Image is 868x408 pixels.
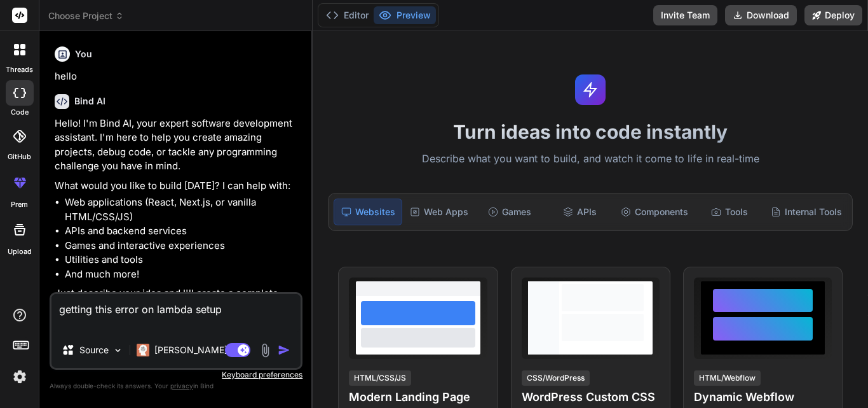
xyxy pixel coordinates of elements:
[75,48,92,60] h6: You
[321,6,374,24] button: Editor
[258,343,273,358] img: attachment
[74,95,105,108] h6: Bind AI
[51,294,301,332] textarea: getting this error on lambda setup
[112,345,123,356] img: Pick Models
[55,69,300,84] p: hello
[522,370,590,386] div: CSS/WordPress
[320,151,860,167] p: Describe what you want to build, and watch it come to life in real-time
[11,199,28,210] label: prem
[696,199,763,225] div: Tools
[334,199,402,225] div: Websites
[65,224,300,239] li: APIs and backend services
[55,286,300,315] p: Just describe your idea and I'll create a complete implementation for you. What project interests...
[804,5,862,25] button: Deploy
[8,151,31,162] label: GitHub
[405,199,473,225] div: Web Apps
[65,195,300,224] li: Web applications (React, Next.js, or vanilla HTML/CSS/JS)
[653,5,717,25] button: Invite Team
[48,10,124,22] span: Choose Project
[9,366,31,388] img: settings
[11,107,29,118] label: code
[349,388,487,406] h4: Modern Landing Page
[65,267,300,282] li: And much more!
[6,64,33,75] label: threads
[65,239,300,253] li: Games and interactive experiences
[694,370,761,386] div: HTML/Webflow
[65,253,300,267] li: Utilities and tools
[374,6,436,24] button: Preview
[278,344,290,356] img: icon
[616,199,693,225] div: Components
[137,344,149,356] img: Claude 4 Sonnet
[170,382,193,390] span: privacy
[766,199,847,225] div: Internal Tools
[320,120,860,143] h1: Turn ideas into code instantly
[349,370,411,386] div: HTML/CSS/JS
[50,370,302,380] p: Keyboard preferences
[476,199,543,225] div: Games
[55,179,300,193] p: What would you like to build [DATE]? I can help with:
[8,246,32,257] label: Upload
[546,199,613,225] div: APIs
[154,344,249,356] p: [PERSON_NAME] 4 S..
[522,388,660,406] h4: WordPress Custom CSS
[725,5,797,25] button: Download
[55,116,300,174] p: Hello! I'm Bind AI, your expert software development assistant. I'm here to help you create amazi...
[50,380,302,392] p: Always double-check its answers. Your in Bind
[79,344,109,356] p: Source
